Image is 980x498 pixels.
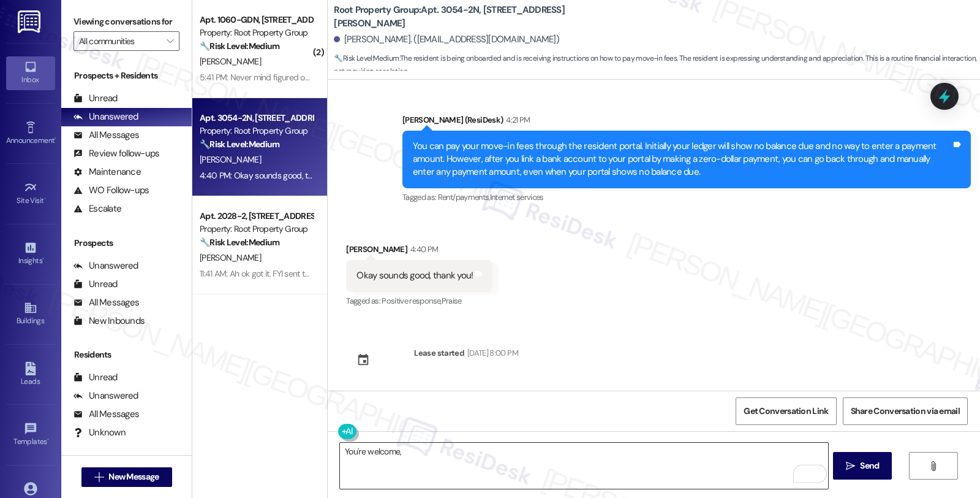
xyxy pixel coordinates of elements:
div: [DATE] 8:00 PM [464,347,518,359]
i:  [846,461,855,471]
div: Residents [61,348,192,361]
span: [PERSON_NAME] [200,56,261,67]
div: Tagged as: [402,188,971,206]
textarea: To enrich screen reader interactions, please activate Accessibility in Grammarly extension settings [340,443,827,489]
span: [PERSON_NAME] [200,252,261,263]
div: You can pay your move-in fees through the resident portal. Initially your ledger will show no bal... [413,140,951,179]
span: New Message [108,470,159,483]
a: Insights • [6,237,55,270]
span: Praise [442,296,462,306]
strong: 🔧 Risk Level: Medium [334,53,399,63]
img: ResiDesk Logo [18,10,43,33]
a: Site Visit • [6,177,55,210]
div: Prospects + Residents [61,69,192,82]
div: Prospects [61,237,192,250]
div: Review follow-ups [73,147,159,160]
a: Buildings [6,297,55,331]
div: Tagged as: [346,292,492,310]
div: Unread [73,92,118,105]
div: New Inbounds [73,315,145,328]
div: Property: Root Property Group [200,26,313,39]
div: Unanswered [73,110,138,123]
a: Inbox [6,56,55,90]
div: 11:41 AM: Ah ok got it. FYI sent the email to the generic inbox we received [EMAIL_ADDRESS][DOMAI... [200,268,611,279]
div: All Messages [73,408,139,421]
a: Leads [6,358,55,391]
div: 4:21 PM [503,113,530,126]
i:  [167,36,173,46]
div: Maintenance [73,166,141,178]
div: Unknown [73,426,126,439]
div: Apt. 2028-2, [STREET_ADDRESS] [200,210,313,223]
span: Get Conversation Link [744,405,828,418]
div: Okay sounds good, thank you! [356,269,473,282]
div: Lease started [414,347,464,359]
span: Send [860,459,879,472]
button: New Message [81,467,172,487]
button: Get Conversation Link [736,397,836,425]
div: Unread [73,371,118,384]
div: WO Follow-ups [73,184,149,197]
button: Share Conversation via email [843,397,968,425]
div: Unanswered [73,259,138,272]
input: All communities [79,31,160,51]
span: : The resident is being onboarded and is receiving instructions on how to pay move-in fees. The r... [334,52,980,79]
div: [PERSON_NAME] (ResiDesk) [402,113,971,131]
strong: 🔧 Risk Level: Medium [200,139,279,150]
div: Apt. 3054-2N, [STREET_ADDRESS][PERSON_NAME] [200,112,313,124]
span: Share Conversation via email [851,405,960,418]
div: All Messages [73,296,139,309]
div: All Messages [73,129,139,142]
span: Positive response , [382,296,441,306]
div: [PERSON_NAME] [346,243,492,260]
div: 4:40 PM: Okay sounds good, thank you! [200,170,342,181]
div: Apt. 1060-GDN, [STREET_ADDRESS] [200,13,313,26]
i:  [94,472,104,482]
div: Escalate [73,202,121,215]
div: Unread [73,278,118,291]
div: Unanswered [73,389,138,402]
div: 5:41 PM: Never mind figured out! [200,72,314,83]
div: Property: Root Property Group [200,223,313,236]
span: • [47,435,49,444]
strong: 🔧 Risk Level: Medium [200,40,279,52]
span: • [44,194,46,203]
span: Internet services [490,192,544,202]
button: Send [833,452,892,480]
div: Property: Root Property Group [200,124,313,137]
span: • [55,134,56,143]
div: [PERSON_NAME]. ([EMAIL_ADDRESS][DOMAIN_NAME]) [334,33,559,46]
span: • [42,255,44,263]
i:  [929,461,938,471]
label: Viewing conversations for [73,12,179,31]
strong: 🔧 Risk Level: Medium [200,237,279,248]
span: Rent/payments , [438,192,490,202]
div: 4:40 PM [407,243,438,256]
a: Templates • [6,418,55,451]
b: Root Property Group: Apt. 3054-2N, [STREET_ADDRESS][PERSON_NAME] [334,4,579,30]
span: [PERSON_NAME] [200,154,261,165]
